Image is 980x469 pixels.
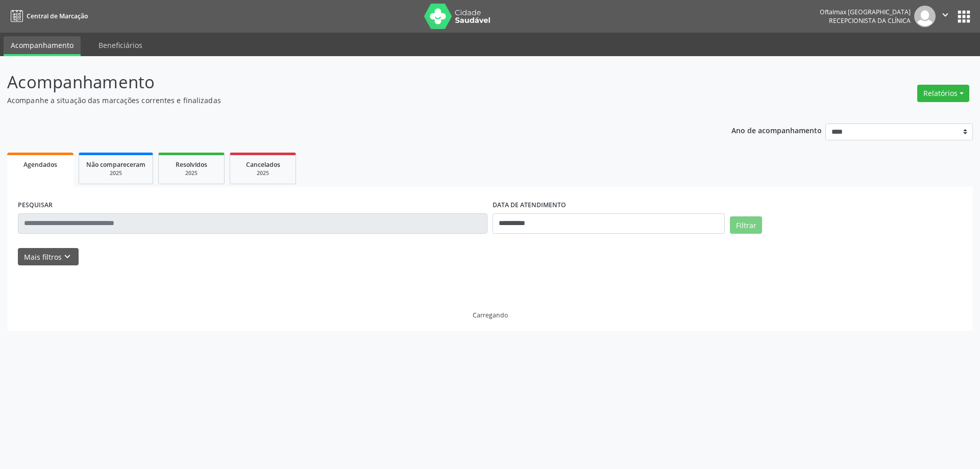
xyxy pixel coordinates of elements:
[237,169,288,177] div: 2025
[166,169,217,177] div: 2025
[730,216,762,234] button: Filtrar
[91,36,150,54] a: Beneficiários
[27,12,88,20] span: Central de Marcação
[7,95,683,106] p: Acompanhe a situação das marcações correntes e finalizadas
[62,251,73,262] i: keyboard_arrow_down
[246,160,280,169] span: Cancelados
[7,69,683,95] p: Acompanhamento
[731,124,822,136] p: Ano de acompanhamento
[940,9,951,20] i: 
[86,160,145,169] span: Não compareceram
[955,8,973,26] button: apps
[820,8,911,16] div: Oftalmax [GEOGRAPHIC_DATA]
[936,6,955,27] button: 
[18,248,79,266] button: Mais filtroskeyboard_arrow_down
[914,6,936,27] img: img
[473,311,508,319] div: Carregando
[23,160,57,169] span: Agendados
[7,8,88,24] a: Central de Marcação
[4,36,81,56] a: Acompanhamento
[917,85,969,102] button: Relatórios
[176,160,207,169] span: Resolvidos
[493,198,566,213] label: DATA DE ATENDIMENTO
[829,16,911,25] span: Recepcionista da clínica
[86,169,145,177] div: 2025
[18,198,53,213] label: PESQUISAR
